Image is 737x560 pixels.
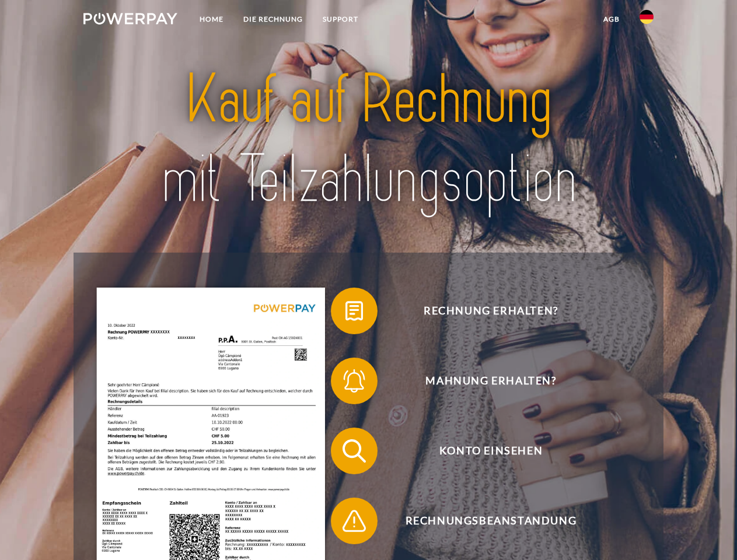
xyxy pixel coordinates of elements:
img: qb_search.svg [340,436,369,466]
button: Mahnung erhalten? [331,358,634,404]
img: qb_bell.svg [340,366,369,395]
span: Rechnungsbeanstandung [348,498,634,544]
span: Konto einsehen [348,428,634,474]
span: Rechnung erhalten? [348,288,634,334]
a: agb [593,9,630,30]
img: logo-powerpay-white.svg [83,13,177,24]
img: qb_bill.svg [340,296,369,325]
button: Rechnung erhalten? [331,288,634,334]
button: Rechnungsbeanstandung [331,498,634,544]
a: DIE RECHNUNG [233,9,313,30]
button: Konto einsehen [331,428,634,474]
a: SUPPORT [313,9,368,30]
a: Home [190,9,233,30]
img: de [640,10,654,24]
img: title-powerpay_de.svg [111,56,626,223]
span: Mahnung erhalten? [348,358,634,404]
img: qb_warning.svg [340,506,369,535]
